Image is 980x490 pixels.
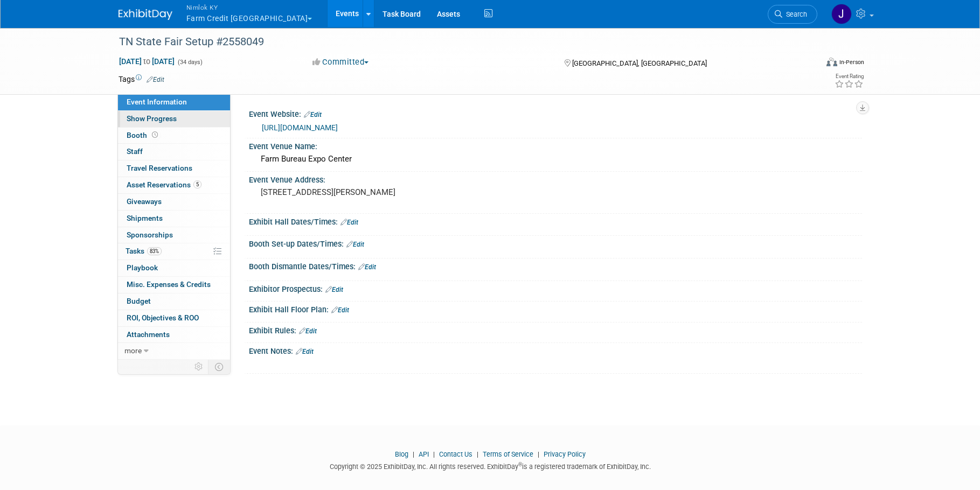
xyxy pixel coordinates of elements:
[262,123,338,132] a: [URL][DOMAIN_NAME]
[127,97,187,106] span: Event Information
[249,281,862,295] div: Exhibitor Prospectus:
[544,450,586,458] a: Privacy Policy
[249,343,862,357] div: Event Notes:
[261,187,492,197] pre: [STREET_ADDRESS][PERSON_NAME]
[127,164,192,172] span: Travel Reservations
[127,230,173,239] span: Sponsorships
[249,236,862,250] div: Booth Set-up Dates/Times:
[304,111,322,118] a: Edit
[439,450,472,458] a: Contact Us
[474,450,481,458] span: |
[331,306,349,314] a: Edit
[325,286,343,293] a: Edit
[835,74,864,79] div: Event Rating
[358,263,376,271] a: Edit
[118,293,230,310] a: Budget
[249,323,862,337] div: Exhibit Rules:
[118,160,230,177] a: Travel Reservations
[118,260,230,276] a: Playbook
[299,327,317,335] a: Edit
[768,5,817,24] a: Search
[782,10,807,18] span: Search
[126,247,162,255] span: Tasks
[118,243,230,260] a: Tasks83%
[127,131,160,139] span: Booth
[118,327,230,343] a: Attachments
[208,360,230,374] td: Toggle Event Tabs
[118,211,230,227] a: Shipments
[410,450,417,458] span: |
[249,214,862,228] div: Exhibit Hall Dates/Times:
[309,57,373,68] button: Committed
[249,172,862,185] div: Event Venue Address:
[430,450,437,458] span: |
[118,227,230,243] a: Sponsorships
[115,32,801,52] div: TN State Fair Setup #2558049
[142,57,152,66] span: to
[127,297,151,305] span: Budget
[118,194,230,210] a: Giveaways
[518,461,522,467] sup: ®
[839,58,864,66] div: In-Person
[119,9,172,20] img: ExhibitDay
[572,59,707,67] span: [GEOGRAPHIC_DATA], [GEOGRAPHIC_DATA]
[118,343,230,359] a: more
[177,59,203,66] span: (34 days)
[147,247,162,255] span: 83%
[127,180,201,189] span: Asset Reservations
[831,4,852,24] img: Jamie Dunn
[119,74,164,85] td: Tags
[193,180,201,188] span: 5
[127,280,211,289] span: Misc. Expenses & Credits
[754,56,865,72] div: Event Format
[257,151,854,167] div: Farm Bureau Expo Center
[190,360,208,374] td: Personalize Event Tab Strip
[118,144,230,160] a: Staff
[127,313,199,322] span: ROI, Objectives & ROO
[186,2,312,13] span: Nimlok KY
[127,214,163,222] span: Shipments
[346,241,364,248] a: Edit
[127,114,177,123] span: Show Progress
[118,277,230,293] a: Misc. Expenses & Credits
[249,302,862,316] div: Exhibit Hall Floor Plan:
[118,310,230,326] a: ROI, Objectives & ROO
[483,450,533,458] a: Terms of Service
[395,450,408,458] a: Blog
[419,450,429,458] a: API
[127,147,143,156] span: Staff
[118,177,230,193] a: Asset Reservations5
[249,138,862,152] div: Event Venue Name:
[127,197,162,206] span: Giveaways
[249,258,862,272] div: Booth Dismantle Dates/Times:
[249,106,862,120] div: Event Website:
[150,131,160,139] span: Booth not reserved yet
[118,128,230,144] a: Booth
[118,94,230,110] a: Event Information
[127,263,158,272] span: Playbook
[147,76,164,83] a: Edit
[124,346,142,355] span: more
[535,450,542,458] span: |
[296,348,314,355] a: Edit
[826,58,837,66] img: Format-Inperson.png
[118,111,230,127] a: Show Progress
[127,330,170,339] span: Attachments
[340,219,358,226] a: Edit
[119,57,175,66] span: [DATE] [DATE]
